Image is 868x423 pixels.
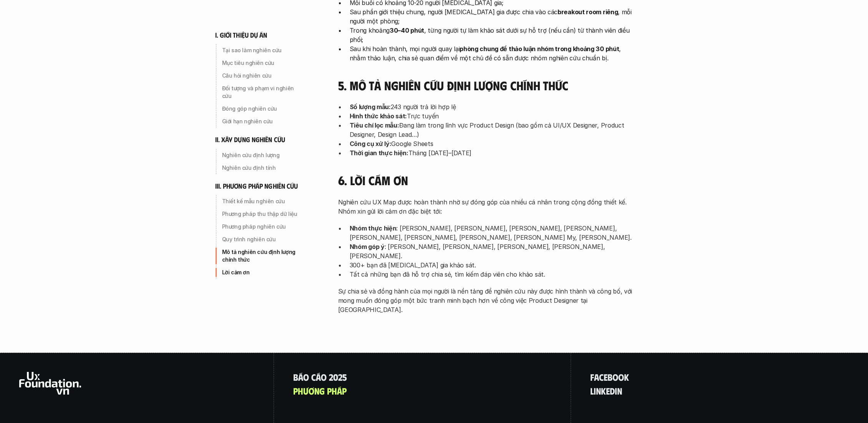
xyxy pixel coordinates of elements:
p: Tại sao làm nghiên cứu [222,46,304,54]
a: Lời cảm ơn [215,266,307,279]
p: Nghiên cứu UX Map được hoàn thành nhờ sự đóng góp của nhiều cá nhân trong cộng đồng thiết kế. Nhó... [338,197,638,216]
p: Mô tả nghiên cứu định lượng chính thức [222,248,304,264]
a: Thiết kế mẫu nghiên cứu [215,195,307,207]
p: Đóng góp nghiên cứu [222,105,304,113]
p: Sự chia sẻ và đồng hành của mọi người là nền tảng để nghiên cứu này được hình thành và công bố, v... [338,287,638,314]
span: p [327,386,332,396]
h4: 6. Lời cám ơn [338,173,638,187]
span: n [617,386,622,396]
strong: Nhóm góp ý [350,243,385,250]
p: Trực tuyến [350,111,638,121]
p: Lời cảm ơn [222,269,304,276]
strong: Thời gian thực hiện: [350,149,408,157]
p: 243 người trả lời hợp lệ [350,102,638,111]
a: Báocáo2025 [293,372,347,382]
h4: 5. Mô tả nghiên cứu định lượng chính thức [338,78,638,93]
p: Mục tiêu nghiên cứu [222,59,304,67]
span: á [298,372,303,382]
a: Mô tả nghiên cứu định lượng chính thức [215,246,307,266]
p: Quy trình nghiên cứu [222,236,304,243]
strong: phòng chung để thảo luận nhóm trong khoảng 30 phút [460,45,619,53]
a: phươngpháp [293,386,347,396]
a: Phương pháp nghiên cứu [215,221,307,233]
a: Mục tiêu nghiên cứu [215,57,307,69]
a: facebook [590,372,629,382]
span: 5 [342,372,347,382]
p: Phương pháp nghiên cứu [222,223,304,231]
h6: iii. phương pháp nghiên cứu [215,182,298,191]
a: Phương pháp thu thập dữ liệu [215,208,307,220]
p: Thiết kế mẫu nghiên cứu [222,197,304,205]
span: p [342,386,347,396]
span: c [311,372,316,382]
span: b [607,372,612,382]
span: a [594,372,599,382]
a: Nghiên cứu định tính [215,162,307,174]
p: Phương pháp thu thập dữ liệu [222,210,304,218]
strong: Nhóm thực hiện [350,224,397,232]
p: : [PERSON_NAME], [PERSON_NAME], [PERSON_NAME], [PERSON_NAME], [PERSON_NAME], [PERSON_NAME], [PERS... [350,224,638,242]
p: Sau khi hoàn thành, mọi người quay lại , nhằm thảo luận, chia sẻ quan điểm về một chủ đề có sẵn đ... [350,44,638,63]
span: ơ [309,386,314,396]
p: Sau phần giới thiệu chung, người [MEDICAL_DATA] gia được chia vào các , mỗi người một phòng; [350,7,638,26]
p: Tháng [DATE]–[DATE] [350,148,638,158]
span: p [293,386,298,396]
span: o [618,372,624,382]
a: Đối tượng và phạm vi nghiên cứu [215,82,307,102]
strong: Tiêu chí lọc mẫu: [350,121,399,129]
span: h [298,386,303,396]
span: n [596,386,601,396]
span: i [615,386,617,396]
p: Giới hạn nghiên cứu [222,118,304,125]
span: 2 [329,372,333,382]
span: n [314,386,319,396]
strong: Công cụ xử lý: [350,140,392,148]
span: o [303,372,309,382]
p: Trong khoảng , từng người tự làm khảo sát dưới sự hỗ trợ (nếu cần) từ thành viên điều phối; [350,26,638,44]
span: 0 [333,372,338,382]
p: Google Sheets [350,139,638,148]
span: e [606,386,610,396]
span: 2 [338,372,342,382]
p: Nghiên cứu định lượng [222,151,304,159]
span: g [319,386,325,396]
a: Đóng góp nghiên cứu [215,103,307,115]
span: B [293,372,298,382]
strong: Hình thức khảo sát: [350,112,407,120]
span: ư [303,386,309,396]
span: k [601,386,606,396]
a: Câu hỏi nghiên cứu [215,70,307,82]
span: e [604,372,607,382]
span: d [610,386,615,396]
span: h [332,386,337,396]
span: f [590,372,594,382]
p: Tất cả những bạn đã hỗ trợ chia sẻ, tìm kiếm đáp viên cho khảo sát. [350,270,638,279]
p: Câu hỏi nghiên cứu [222,72,304,80]
p: 300+ bạn đã [MEDICAL_DATA] gia khảo sát. [350,260,638,270]
strong: breakout room riêng [558,8,618,16]
p: Đối tượng và phạm vi nghiên cứu [222,85,304,100]
span: l [590,386,594,396]
span: o [612,372,618,382]
p: Đang làm trong lĩnh vực Product Design (bao gồm cả UI/UX Designer, Product Designer, Design Lead…) [350,121,638,139]
p: Nghiên cứu định tính [222,164,304,172]
span: i [594,386,596,396]
span: o [321,372,327,382]
a: Quy trình nghiên cứu [215,233,307,246]
h6: i. giới thiệu dự án [215,31,267,40]
p: : [PERSON_NAME], [PERSON_NAME], [PERSON_NAME], [PERSON_NAME], [PERSON_NAME]. [350,242,638,260]
span: k [624,372,629,382]
strong: Số lượng mẫu: [350,103,391,111]
span: á [337,386,342,396]
a: Tại sao làm nghiên cứu [215,44,307,56]
span: c [599,372,604,382]
span: á [316,372,321,382]
h6: ii. xây dựng nghiên cứu [215,135,285,144]
strong: 30–40 phút [390,27,424,34]
a: linkedin [590,386,622,396]
a: Nghiên cứu định lượng [215,149,307,161]
a: Giới hạn nghiên cứu [215,115,307,128]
